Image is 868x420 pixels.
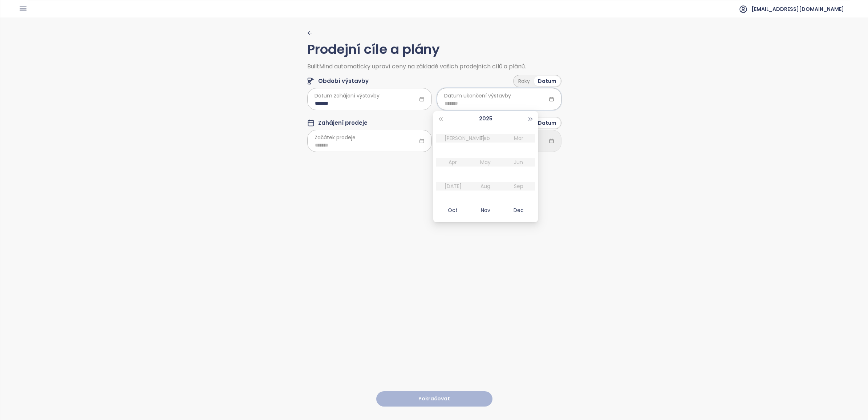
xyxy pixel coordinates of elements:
div: Datum [534,118,560,128]
span: Začátek prodeje [315,133,356,141]
span: Zahájení prodeje [318,119,368,127]
span: Datum ukončení výstavby [444,92,511,100]
div: Roky [514,76,534,86]
button: Pokračovat [376,391,492,407]
div: Nov [475,206,496,215]
td: 2025-11 [469,198,502,222]
span: Datum zahájení výstavby [315,92,380,100]
div: Dec [508,206,530,215]
span: Období výstavby [318,77,369,85]
div: Oct [442,206,463,215]
button: 2025 [479,111,492,126]
h1: Prodejní cíle a plány [307,39,561,60]
span: BuiltMind automaticky upraví ceny na základě vašich prodejních cílů a plánů. [307,64,561,69]
td: 2025-12 [502,198,535,222]
div: Datum [534,76,560,86]
td: 2025-10 [436,198,469,222]
span: [EMAIL_ADDRESS][DOMAIN_NAME] [751,0,844,18]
